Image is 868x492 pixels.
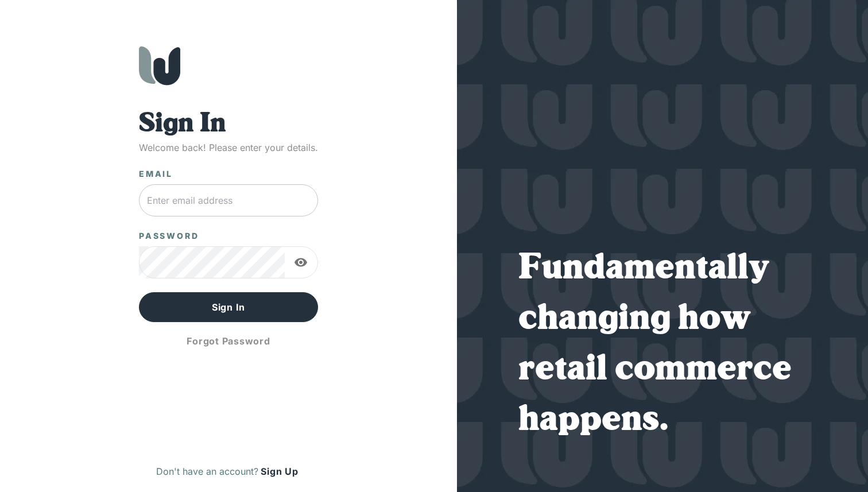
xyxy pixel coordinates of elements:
label: Password [139,230,199,242]
h1: Sign In [139,109,318,141]
input: Enter email address [139,184,318,216]
p: Welcome back! Please enter your details. [139,141,318,154]
h1: Fundamentally changing how retail commerce happens. [518,244,806,446]
button: Forgot Password [139,327,318,355]
img: Wholeshop logo [139,46,180,86]
button: Sign In [139,292,318,322]
p: Don't have an account? [156,464,258,478]
label: Email [139,168,173,180]
button: Sign Up [258,462,300,481]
